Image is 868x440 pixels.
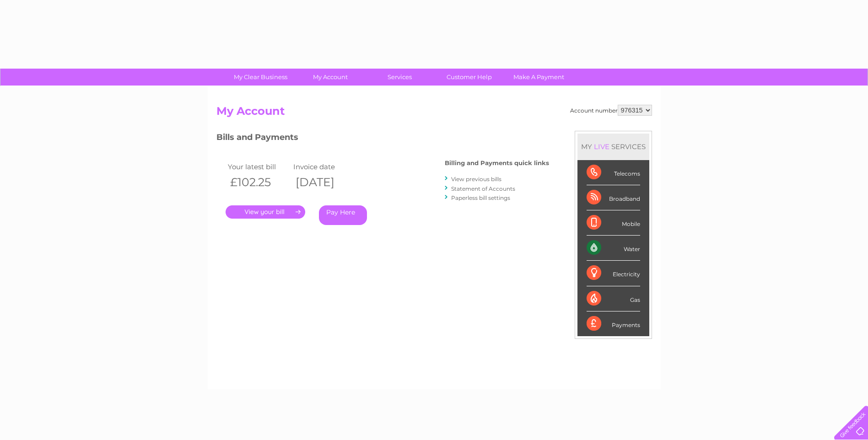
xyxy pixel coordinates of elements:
[226,161,291,173] td: Your latest bill
[226,173,291,192] th: £102.25
[587,185,640,210] div: Broadband
[445,160,549,166] h4: Billing and Payments quick links
[587,160,640,185] div: Telecoms
[451,176,501,182] a: View previous bills
[223,69,298,86] a: My Clear Business
[226,205,305,219] a: .
[291,173,357,192] th: [DATE]
[451,185,515,192] a: Statement of Accounts
[501,69,577,86] a: Make A Payment
[216,105,652,122] h2: My Account
[592,142,611,151] div: LIVE
[431,69,507,86] a: Customer Help
[587,261,640,286] div: Electricity
[577,134,649,160] div: MY SERVICES
[451,194,510,201] a: Paperless bill settings
[587,236,640,261] div: Water
[362,69,437,86] a: Services
[587,311,640,336] div: Payments
[570,105,652,116] div: Account number
[319,205,367,225] a: Pay Here
[292,69,368,86] a: My Account
[291,161,357,173] td: Invoice date
[587,210,640,236] div: Mobile
[216,131,549,147] h3: Bills and Payments
[587,286,640,311] div: Gas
